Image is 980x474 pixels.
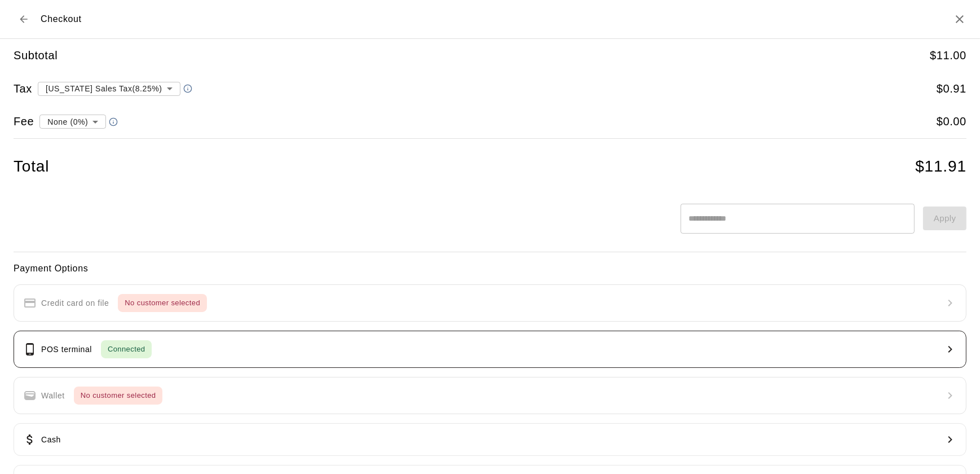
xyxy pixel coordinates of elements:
[953,12,966,26] button: Close
[14,48,58,63] h5: Subtotal
[41,344,92,355] p: POS terminal
[39,111,106,132] div: None (0%)
[14,114,34,129] h5: Fee
[101,343,152,356] span: Connected
[14,9,34,29] button: Back to cart
[937,81,966,96] h5: $ 0.91
[14,331,966,368] button: POS terminalConnected
[38,78,180,99] div: [US_STATE] Sales Tax ( 8.25 %)
[14,9,82,29] div: Checkout
[14,261,966,276] h6: Payment Options
[41,434,61,446] p: Cash
[14,423,966,456] button: Cash
[915,157,966,177] h4: $ 11.91
[14,157,49,177] h4: Total
[930,48,966,63] h5: $ 11.00
[937,114,966,129] h5: $ 0.00
[14,81,32,96] h5: Tax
